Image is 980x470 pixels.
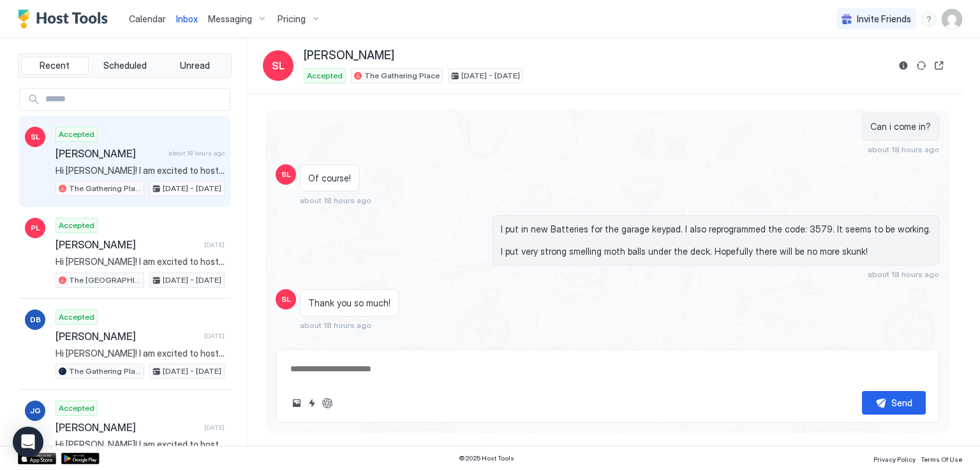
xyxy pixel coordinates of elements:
a: Google Play Store [61,453,100,464]
span: SL [281,294,291,305]
button: ChatGPT Auto Reply [320,395,335,411]
span: [PERSON_NAME] [56,421,199,434]
span: Scheduled [103,60,147,71]
input: Input Field [40,89,230,110]
span: JG [30,405,41,417]
span: Hi [PERSON_NAME]! I am excited to host you at The Gathering Place! LOCATION: [STREET_ADDRESS] KEY... [56,165,225,176]
span: Unread [180,60,210,71]
span: [DATE] - [DATE] [163,183,221,194]
button: Sync reservation [914,58,929,73]
a: App Store [18,453,56,464]
a: Terms Of Use [921,452,962,465]
div: Send [891,396,912,409]
span: Invite Friends [857,13,911,25]
span: [PERSON_NAME] [56,330,199,343]
span: Can i come in? [870,121,931,132]
span: Hi [PERSON_NAME]! I am excited to host you at The Gathering Place! LOCATION: [STREET_ADDRESS] KEY... [56,348,225,359]
span: SL [281,169,291,180]
span: [PERSON_NAME] [56,147,163,160]
button: Recent [21,57,89,75]
span: Accepted [307,70,343,82]
span: [DATE] [204,424,225,432]
span: Hi [PERSON_NAME]! I am excited to host you at The Gathering Place! LOCATION: [STREET_ADDRESS] KEY... [56,439,225,450]
span: about 18 hours ago [300,320,371,330]
a: Inbox [176,12,198,25]
span: [DATE] - [DATE] [163,274,221,286]
span: The Gathering Place [364,70,440,82]
span: PL [31,222,40,234]
span: Pricing [278,13,306,25]
span: about 18 hours ago [868,269,939,279]
span: Hi [PERSON_NAME]! I am excited to host you at The [GEOGRAPHIC_DATA]! LOCATION: [STREET_ADDRESS] K... [56,256,225,267]
span: [DATE] - [DATE] [461,70,520,82]
span: The Gathering Place [69,366,141,377]
span: [PERSON_NAME] [56,238,199,251]
a: Host Tools Logo [18,10,114,29]
span: about 18 hours ago [300,196,371,205]
span: Accepted [59,129,94,140]
button: Scheduled [91,57,159,75]
span: SL [31,131,40,143]
button: Upload image [289,395,304,411]
div: Open Intercom Messenger [13,427,43,457]
span: © 2025 Host Tools [459,454,514,462]
span: Calendar [129,13,166,24]
span: Accepted [59,220,94,231]
div: menu [921,11,937,27]
span: DB [30,314,41,325]
button: Send [862,391,926,415]
span: Messaging [208,13,252,25]
div: tab-group [18,53,232,78]
span: Privacy Policy [873,455,916,463]
span: The [GEOGRAPHIC_DATA] [69,274,141,286]
span: about 18 hours ago [168,149,225,157]
button: Reservation information [896,58,911,73]
span: Inbox [176,13,198,24]
span: I put in new Batteries for the garage keypad. I also reprogrammed the code: 3579. It seems to be ... [501,224,931,257]
span: The Gathering Place [69,183,141,194]
span: SL [272,58,285,73]
button: Quick reply [304,395,320,411]
span: Accepted [59,402,94,414]
span: Thank you so much! [308,297,390,309]
span: [DATE] - [DATE] [163,366,221,377]
span: Of course! [308,173,351,184]
button: Open reservation [932,58,947,73]
span: Recent [40,60,70,71]
span: about 18 hours ago [868,145,939,154]
a: Privacy Policy [873,452,916,465]
span: Accepted [59,311,94,323]
span: [PERSON_NAME] [304,48,394,63]
a: Calendar [129,12,166,25]
span: [DATE] [204,241,225,249]
span: [DATE] [204,332,225,340]
button: Unread [161,57,228,75]
span: Terms Of Use [921,455,962,463]
div: User profile [942,9,962,29]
